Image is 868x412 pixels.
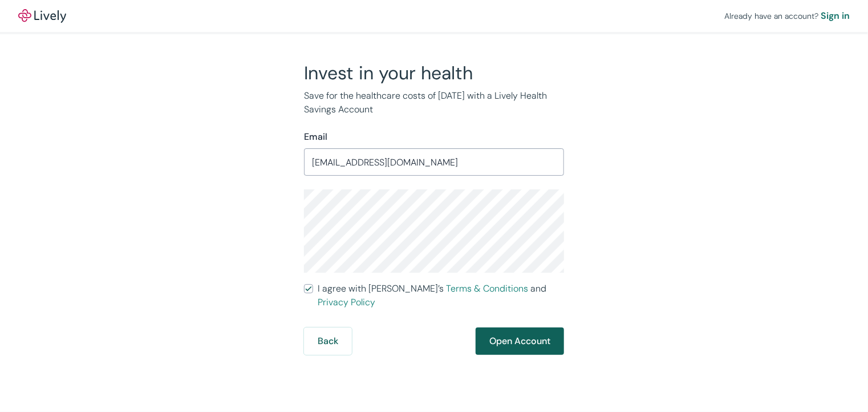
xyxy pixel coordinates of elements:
[18,9,66,23] a: LivelyLively
[304,130,327,144] label: Email
[318,282,564,309] span: I agree with [PERSON_NAME]’s and
[18,9,66,23] img: Lively
[304,62,564,84] h2: Invest in your health
[318,296,375,308] a: Privacy Policy
[724,9,850,23] div: Already have an account?
[304,328,352,355] button: Back
[476,328,564,355] button: Open Account
[446,282,528,294] a: Terms & Conditions
[821,9,850,23] a: Sign in
[304,89,564,116] p: Save for the healthcare costs of [DATE] with a Lively Health Savings Account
